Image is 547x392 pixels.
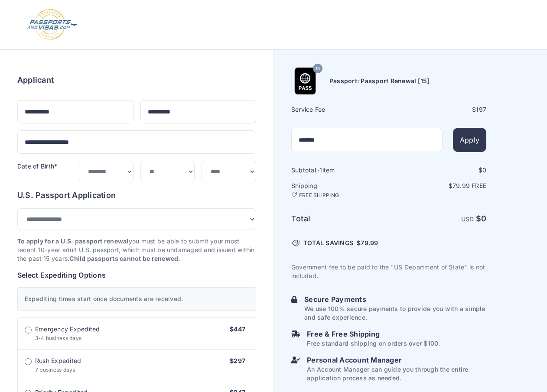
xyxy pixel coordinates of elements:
p: Government fee to be paid to the "US Department of State" is not included. [291,263,486,280]
span: Free [472,182,486,189]
strong: $ [476,214,487,223]
p: $ [390,181,486,190]
div: $ [390,105,486,114]
span: $ [357,239,378,247]
img: Logo [26,9,78,41]
div: $ [390,166,486,175]
h6: Subtotal · item [291,166,388,175]
span: Emergency Expedited [35,325,100,334]
h6: Shipping [291,181,388,199]
h6: Applicant [17,74,54,86]
h6: Personal Account Manager [307,355,486,365]
img: Product Name [292,68,319,94]
strong: Child passports cannot be renewed. [69,255,180,262]
span: 7 business days [35,366,75,373]
span: 3-4 business days [35,335,81,341]
strong: To apply for a U.S. passport renewal [17,237,129,245]
p: you must be able to submit your most recent 10-year adult U.S. passport, which must be undamaged ... [17,237,256,263]
h6: Free & Free Shipping [307,329,440,339]
span: 79.99 [361,239,378,246]
span: 197 [476,106,486,113]
button: Apply [453,128,486,152]
h6: Select Expediting Options [17,270,256,280]
h6: Service Fee [291,105,388,114]
span: $447 [230,325,245,333]
span: 0 [481,214,486,223]
span: TOTAL SAVINGS [303,239,353,247]
h6: U.S. Passport Application [17,189,256,201]
div: Expediting times start once documents are received. [17,287,256,311]
h6: Total [291,213,388,225]
span: 1 [319,166,322,174]
p: An Account Manager can guide you through the entire application process as needed. [307,365,486,382]
span: Rush Expedited [35,356,81,365]
span: $297 [230,357,245,364]
p: Free standard shipping on orders over $100. [307,339,440,348]
span: 15 [316,63,320,75]
span: 0 [482,166,486,174]
h6: Secure Payments [304,294,486,305]
span: FREE SHIPPING [299,192,339,199]
span: USD [461,215,474,223]
label: Date of Birth* [17,162,57,170]
p: We use 100% secure payments to provide you with a simple and safe experience. [304,305,486,322]
span: 79.99 [453,182,470,189]
h6: Passport: Passport Renewal [15] [329,77,429,85]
